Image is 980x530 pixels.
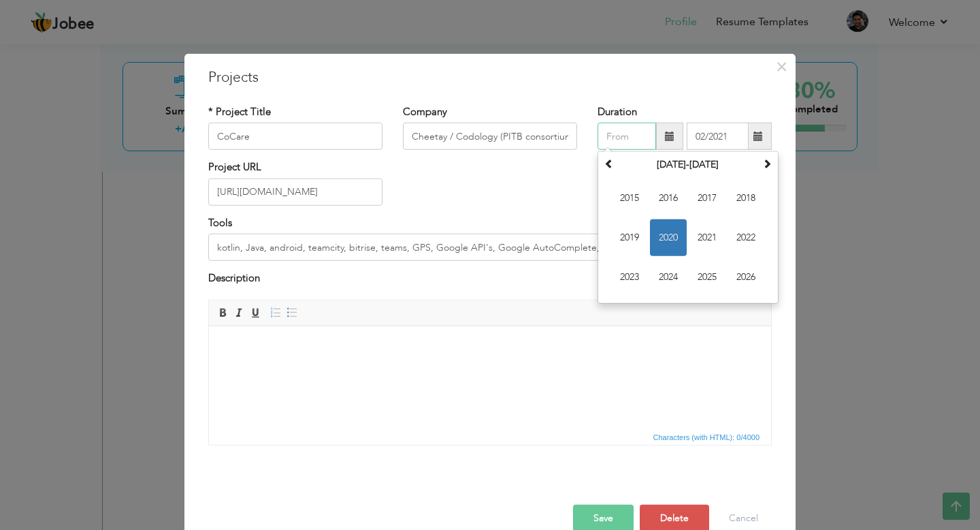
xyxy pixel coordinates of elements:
[728,180,764,217] span: 2018
[248,305,263,319] a: Underline
[268,305,283,319] a: Insert/Remove Numbered List
[689,180,725,217] span: 2017
[728,259,764,296] span: 2026
[598,123,656,150] input: From
[604,159,614,168] span: Previous Decade
[611,180,648,217] span: 2015
[215,305,230,319] a: Bold
[403,105,447,119] label: Company
[208,160,261,174] label: Project URL
[208,216,232,230] label: Tools
[208,67,772,88] h3: Projects
[651,431,764,443] div: Statistics
[208,271,260,285] label: Description
[651,431,763,443] span: Characters (with HTML): 0/4000
[687,123,749,150] input: Present
[231,305,246,319] a: Italic
[689,219,725,256] span: 2021
[650,180,687,217] span: 2016
[770,56,792,78] button: Close
[776,54,787,79] span: ×
[598,105,637,119] label: Duration
[650,259,687,296] span: 2024
[611,219,648,256] span: 2019
[762,159,772,168] span: Next Decade
[209,326,771,428] iframe: Rich Text Editor, projectEditor
[284,305,299,319] a: Insert/Remove Bulleted List
[611,259,648,296] span: 2023
[650,219,687,256] span: 2020
[689,259,725,296] span: 2025
[728,219,764,256] span: 2022
[617,155,759,175] th: Select Decade
[208,105,271,119] label: * Project Title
